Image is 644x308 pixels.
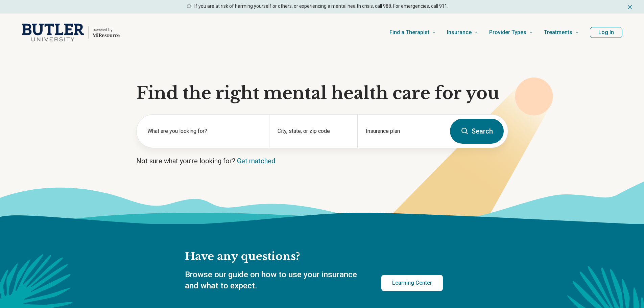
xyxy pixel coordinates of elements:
p: If you are at risk of harming yourself or others, or experiencing a mental health crisis, call 98... [194,3,448,10]
a: Insurance [447,19,478,46]
span: Treatments [544,28,572,37]
a: Home page [22,22,120,43]
h1: Find the right mental health care for you [136,83,508,103]
a: Provider Types [489,19,533,46]
span: Provider Types [489,28,526,37]
a: Learning Center [381,275,443,291]
a: Treatments [544,19,579,46]
a: Get matched [237,157,275,165]
button: Dismiss [626,3,633,11]
span: Insurance [447,28,472,37]
span: Find a Therapist [389,28,429,37]
button: Search [450,119,504,144]
p: Not sure what you’re looking for? [136,156,508,166]
p: Browse our guide on how to use your insurance and what to expect. [185,269,365,292]
p: powered by [93,27,120,32]
a: Find a Therapist [389,19,436,46]
h2: Have any questions? [185,250,443,264]
label: What are you looking for? [147,127,261,135]
button: Log In [590,27,622,38]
